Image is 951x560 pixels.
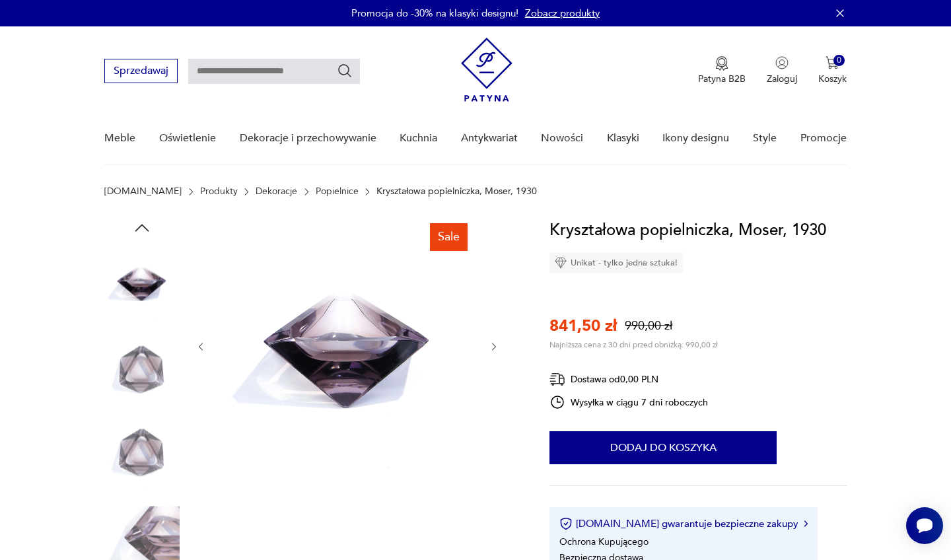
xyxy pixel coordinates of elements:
p: 990,00 zł [625,318,672,334]
iframe: Smartsupp widget button [906,507,943,544]
div: Dostawa od 0,00 PLN [549,371,708,388]
a: Nowości [541,113,583,164]
p: Patyna B2B [698,73,746,85]
img: Zdjęcie produktu Kryształowa popielniczka, Moser, 1930 [104,413,180,488]
img: Zdjęcie produktu Kryształowa popielniczka, Moser, 1930 [104,244,180,320]
p: Promocja do -30% na klasyki designu! [351,7,518,20]
a: Popielnice [316,186,359,197]
img: Zdjęcie produktu Kryształowa popielniczka, Moser, 1930 [220,218,475,473]
button: [DOMAIN_NAME] gwarantuje bezpieczne zakupy [559,517,807,530]
h1: Kryształowa popielniczka, Moser, 1930 [549,218,826,243]
img: Ikona strzałki w prawo [804,520,808,527]
a: Zobacz produkty [525,7,600,20]
p: Koszyk [818,73,847,85]
a: Sprzedawaj [104,67,178,77]
p: Najniższa cena z 30 dni przed obniżką: 990,00 zł [549,339,718,350]
a: Ikona medaluPatyna B2B [698,56,746,85]
a: Promocje [800,113,847,164]
a: Kuchnia [400,113,437,164]
a: Produkty [200,186,238,197]
button: Szukaj [337,63,353,79]
a: Style [753,113,777,164]
button: Zaloguj [767,56,797,85]
a: Dekoracje i przechowywanie [240,113,376,164]
img: Zdjęcie produktu Kryształowa popielniczka, Moser, 1930 [104,329,180,404]
a: Oświetlenie [159,113,216,164]
img: Ikona certyfikatu [559,517,573,530]
button: Dodaj do koszyka [549,431,777,464]
a: Meble [104,113,135,164]
a: Antykwariat [461,113,518,164]
a: Klasyki [607,113,639,164]
a: Dekoracje [256,186,297,197]
a: Ikony designu [662,113,729,164]
button: 0Koszyk [818,56,847,85]
div: Unikat - tylko jedna sztuka! [549,253,683,273]
img: Ikona medalu [715,56,728,71]
img: Ikona diamentu [555,257,567,269]
button: Patyna B2B [698,56,746,85]
li: Ochrona Kupującego [559,536,649,548]
div: Wysyłka w ciągu 7 dni roboczych [549,394,708,410]
img: Ikona koszyka [826,56,839,69]
p: Kryształowa popielniczka, Moser, 1930 [376,186,537,197]
p: Zaloguj [767,73,797,85]
a: [DOMAIN_NAME] [104,186,182,197]
img: Patyna - sklep z meblami i dekoracjami vintage [461,38,512,102]
button: Sprzedawaj [104,59,178,83]
div: 0 [833,55,845,66]
img: Ikonka użytkownika [775,56,789,69]
p: 841,50 zł [549,315,617,337]
div: Sale [430,223,468,251]
img: Ikona dostawy [549,371,565,388]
